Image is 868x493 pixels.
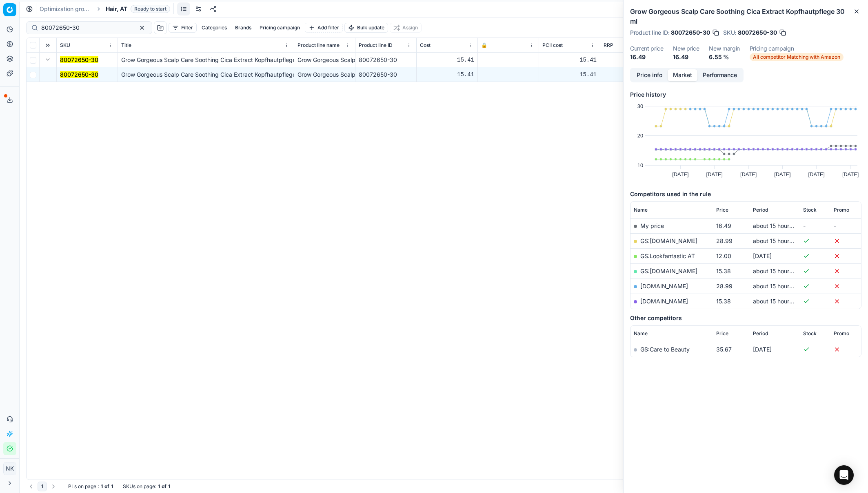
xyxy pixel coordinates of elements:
[41,24,131,32] input: Search by SKU or title
[4,462,16,475] span: NK
[716,222,731,229] span: 16.49
[716,268,731,274] span: 15.38
[671,29,710,37] span: 80072650-30
[630,46,663,51] dt: Current price
[40,5,170,13] nav: breadcrumb
[637,133,643,139] text: 20
[753,298,804,305] span: about 15 hours ago
[709,46,740,51] dt: New margin
[750,53,844,61] span: All competitor Matching with Amazon
[359,56,413,64] div: 80072650-30
[297,56,352,64] div: Grow Gorgeous Scalp Care Soothing Cica Extract Kopfhautpflege 30 ml
[60,56,98,63] mark: 80072650-30
[753,237,804,244] span: about 15 hours ago
[750,46,844,51] dt: Pricing campaign
[697,69,742,81] button: Performance
[634,207,648,213] span: Name
[390,23,422,33] button: Assign
[640,252,695,259] a: GS:Lookfantastic AT
[774,171,790,177] text: [DATE]
[420,42,431,49] span: Cost
[162,483,166,490] strong: of
[43,40,53,50] button: Expand all
[168,483,170,490] strong: 1
[542,42,563,49] span: PCII cost
[640,237,697,244] a: GS:[DOMAIN_NAME]
[542,56,597,64] div: 15.41
[60,56,98,64] button: 80072650-30
[40,5,92,13] a: Optimization groups
[359,42,393,49] span: Product line ID
[800,218,830,233] td: -
[706,171,723,177] text: [DATE]
[26,482,58,491] nav: pagination
[630,53,663,61] dd: 16.49
[232,23,255,33] button: Brands
[640,298,688,305] a: [DOMAIN_NAME]
[60,42,70,49] span: SKU
[106,5,170,13] span: Hair, ATReady to start
[753,252,772,259] span: [DATE]
[121,42,131,49] span: Title
[631,69,668,81] button: Price info
[305,23,343,33] button: Add filter
[716,237,733,244] span: 28.99
[169,23,197,33] button: Filter
[834,207,849,213] span: Promo
[26,482,36,491] button: Go to previous page
[716,252,731,259] span: 12.00
[630,91,861,99] h5: Price history
[68,483,113,490] div: :
[808,171,825,177] text: [DATE]
[131,5,170,13] span: Ready to start
[158,483,160,490] strong: 1
[481,42,487,49] span: 🔒
[637,103,643,109] text: 30
[753,330,768,337] span: Period
[49,482,58,491] button: Go to next page
[738,29,777,37] span: 80072650-30
[420,56,474,64] div: 15.41
[634,330,648,337] span: Name
[640,283,688,290] a: [DOMAIN_NAME]
[640,222,664,229] span: My price
[723,30,736,35] span: SKU :
[420,71,474,79] div: 15.41
[344,23,388,33] button: Bulk update
[709,53,740,61] dd: 6.55 %
[630,30,669,35] span: Product line ID :
[3,462,16,475] button: NK
[753,268,804,274] span: about 15 hours ago
[673,53,699,61] dd: 16.49
[121,71,313,78] span: Grow Gorgeous Scalp Care Soothing Cica Extract Kopfhautpflege 30 ml
[198,23,230,33] button: Categories
[60,71,98,78] mark: 80072650-30
[716,298,731,305] span: 15.38
[637,162,643,168] text: 10
[716,330,728,337] span: Price
[101,483,103,490] strong: 1
[834,465,854,485] div: Open Intercom Messenger
[673,46,699,51] dt: New price
[753,283,804,290] span: about 15 hours ago
[640,268,697,274] a: GS:[DOMAIN_NAME]
[43,55,53,64] button: Expand
[542,71,597,79] div: 15.41
[630,314,861,322] h5: Other competitors
[123,483,156,490] span: SKUs on page :
[668,69,697,81] button: Market
[60,71,98,79] button: 80072650-30
[38,482,47,491] button: 1
[672,171,688,177] text: [DATE]
[834,330,849,337] span: Promo
[111,483,113,490] strong: 1
[121,56,313,63] span: Grow Gorgeous Scalp Care Soothing Cica Extract Kopfhautpflege 30 ml
[630,190,861,198] h5: Competitors used in the rule
[753,222,804,229] span: about 15 hours ago
[297,71,352,79] div: Grow Gorgeous Scalp Care Soothing Cica Extract Kopfhautpflege 30 ml
[753,207,768,213] span: Period
[604,71,658,79] div: 29.00
[359,71,413,79] div: 80072650-30
[803,207,817,213] span: Stock
[604,56,658,64] div: 29.00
